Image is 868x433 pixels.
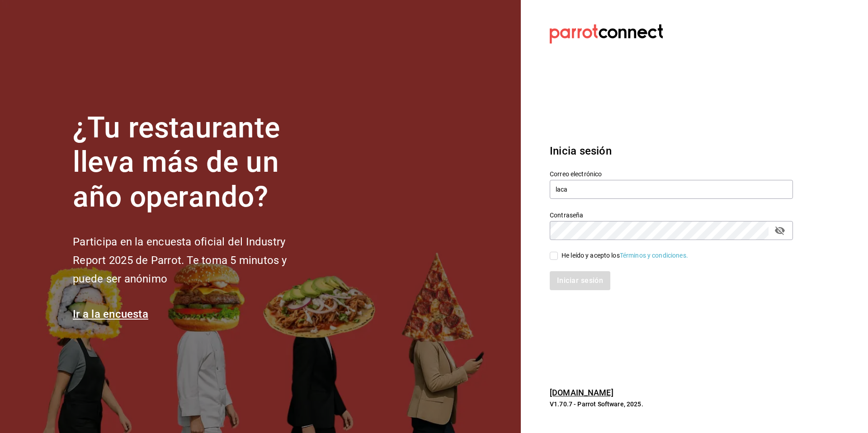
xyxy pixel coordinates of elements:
input: Ingresa tu correo electrónico [550,180,793,199]
label: Correo electrónico [550,170,793,177]
h3: Inicia sesión [550,143,793,159]
div: He leído y acepto los [561,251,688,260]
p: V1.70.7 - Parrot Software, 2025. [550,400,793,409]
button: passwordField [772,223,788,238]
a: Ir a la encuesta [73,308,148,320]
h2: Participa en la encuesta oficial del Industry Report 2025 de Parrot. Te toma 5 minutos y puede se... [73,233,317,288]
label: Contraseña [550,212,793,218]
a: Términos y condiciones. [620,252,688,259]
h1: ¿Tu restaurante lleva más de un año operando? [73,111,317,215]
a: [DOMAIN_NAME] [550,388,613,397]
